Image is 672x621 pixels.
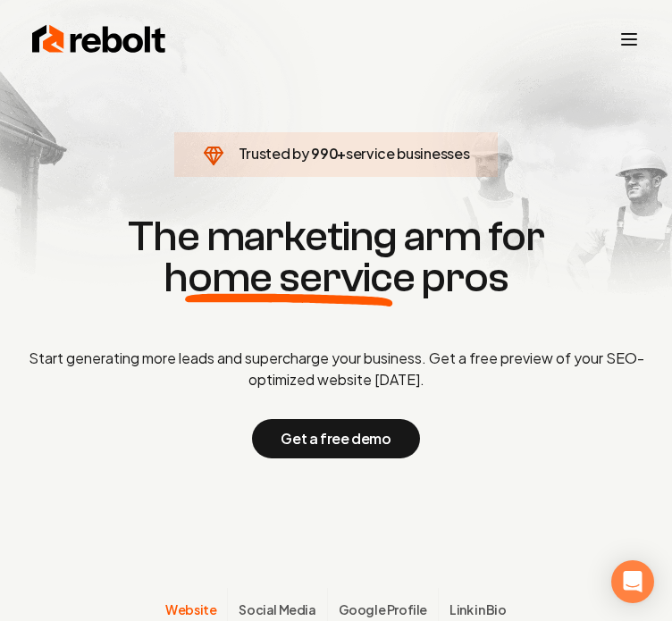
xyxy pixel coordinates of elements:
span: Google Profile [339,600,427,618]
span: Social Media [239,600,315,618]
img: Rebolt Logo [32,21,166,57]
span: Trusted by [239,144,309,163]
span: service businesses [346,144,469,163]
div: Open Intercom Messenger [611,560,654,603]
h1: The marketing arm for pros [14,216,658,298]
button: Toggle mobile menu [618,29,640,50]
span: 990 [311,143,337,164]
span: home service [164,257,414,298]
p: Start generating more leads and supercharge your business. Get a free preview of your SEO-optimiz... [14,348,658,390]
span: + [337,144,346,163]
button: Get a free demo [252,419,419,458]
span: Website [165,600,216,618]
span: Link in Bio [449,600,507,618]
